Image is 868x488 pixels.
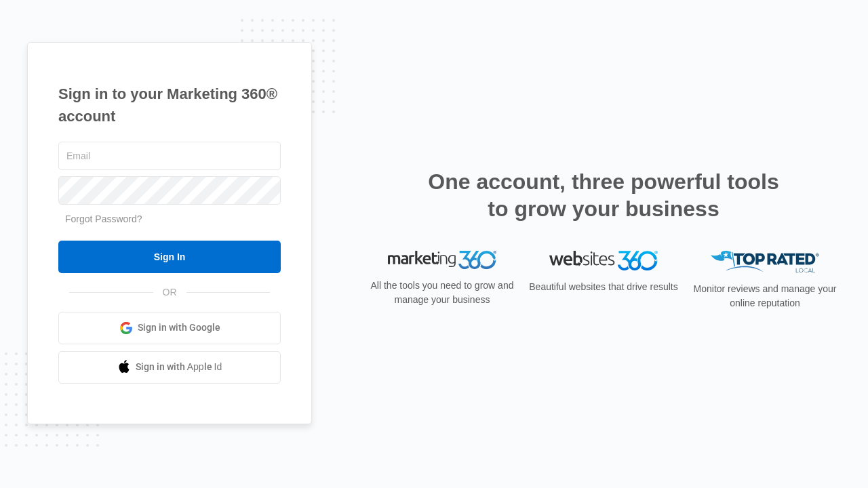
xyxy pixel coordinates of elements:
[388,251,496,270] img: Marketing 360
[153,285,186,300] span: OR
[58,351,281,384] a: Sign in with Apple Id
[528,280,679,294] p: Beautiful websites that drive results
[689,282,841,310] p: Monitor reviews and manage your online reputation
[65,213,142,224] a: Forgot Password?
[58,241,281,273] input: Sign In
[58,142,281,170] input: Email
[711,251,819,273] img: Top Rated Local
[424,168,783,222] h2: One account, three powerful tools to grow your business
[138,321,220,335] span: Sign in with Google
[366,279,518,307] p: All the tools you need to grow and manage your business
[549,251,658,270] img: Websites 360
[58,83,281,127] h1: Sign in to your Marketing 360® account
[58,312,281,344] a: Sign in with Google
[136,360,222,374] span: Sign in with Apple Id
